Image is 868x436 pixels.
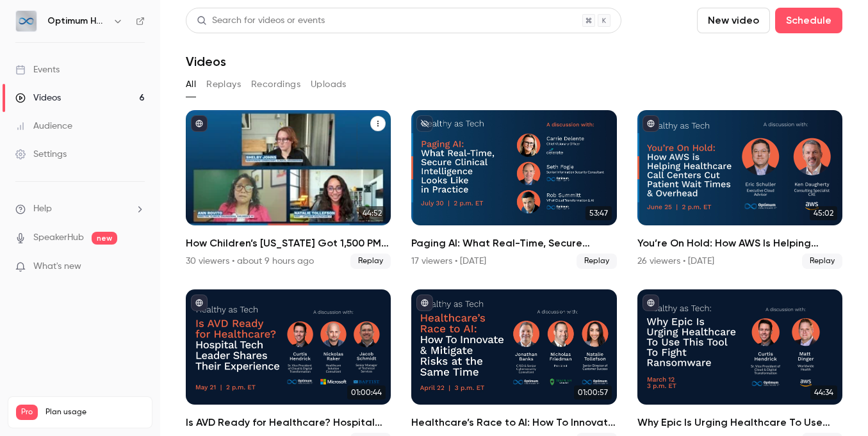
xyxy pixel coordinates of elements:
[33,231,84,245] a: SpeakerHub
[47,15,108,28] h6: Optimum Healthcare IT
[186,236,391,251] h2: How Children’s [US_STATE] Got 1,500 PM Schedules Back on Track With ServiceNow
[810,206,837,220] span: 45:02
[33,260,81,273] span: What's new
[577,254,617,269] span: Replay
[411,110,616,269] li: Paging AI: What Real-Time, Secure Clinical Intelligence Looks Like in Practice
[129,261,145,273] iframe: Noticeable Trigger
[186,110,391,269] li: How Children’s Wisconsin Got 1,500 PM Schedules Back on Track With ServiceNow
[585,206,612,220] span: 53:47
[186,74,196,95] button: All
[637,236,842,251] h2: You’re On Hold: How AWS Is Helping Healthcare Call Centers Cut Patient Wait Times & Overhead
[15,63,60,76] div: Events
[186,255,314,268] div: 30 viewers • about 9 hours ago
[416,295,433,311] button: published
[33,202,52,216] span: Help
[637,110,842,269] a: 45:02You’re On Hold: How AWS Is Helping Healthcare Call Centers Cut Patient Wait Times & Overhead...
[45,407,144,417] span: Plan usage
[206,74,241,95] button: Replays
[186,415,391,430] h2: Is AVD Ready for Healthcare? Hospital Tech Leader Shares Their Experience
[16,405,38,420] span: Pro
[697,8,770,33] button: New video
[411,415,616,430] h2: Healthcare’s Race to AI: How To Innovate & Mitigate Risks at the Same Time
[186,54,226,69] h1: Videos
[637,110,842,269] li: You’re On Hold: How AWS Is Helping Healthcare Call Centers Cut Patient Wait Times & Overhead
[574,385,612,400] span: 01:00:57
[186,8,842,428] section: Videos
[411,236,616,251] h2: Paging AI: What Real-Time, Secure Clinical Intelligence Looks Like in Practice
[350,254,391,269] span: Replay
[802,254,842,269] span: Replay
[411,110,616,269] a: 53:47Paging AI: What Real-Time, Secure Clinical Intelligence Looks Like in Practice17 viewers • [...
[197,14,325,28] div: Search for videos or events
[15,148,67,161] div: Settings
[810,385,837,400] span: 44:34
[186,110,391,269] a: 44:52How Children’s [US_STATE] Got 1,500 PM Schedules Back on Track With ServiceNow30 viewers • a...
[191,295,208,311] button: published
[411,255,486,268] div: 17 viewers • [DATE]
[15,92,61,104] div: Videos
[92,232,117,245] span: new
[251,74,300,95] button: Recordings
[16,11,37,31] img: Optimum Healthcare IT
[15,120,72,133] div: Audience
[191,115,208,132] button: published
[15,202,145,216] li: help-dropdown-opener
[643,295,659,311] button: published
[311,74,347,95] button: Uploads
[416,115,433,132] button: unpublished
[775,8,842,33] button: Schedule
[643,115,659,132] button: published
[347,385,386,400] span: 01:00:44
[637,255,714,268] div: 26 viewers • [DATE]
[359,206,386,220] span: 44:52
[637,415,842,430] h2: Why Epic Is Urging Healthcare To Use This Tool To Fight Ransomware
